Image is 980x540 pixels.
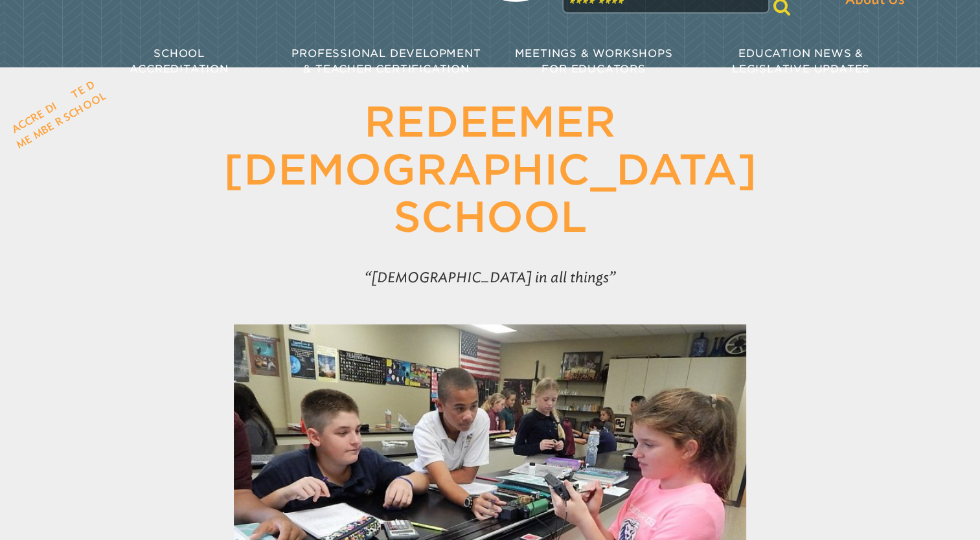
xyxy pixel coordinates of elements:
[198,262,781,293] p: [DEMOGRAPHIC_DATA] in all things
[732,47,870,75] span: Education News & Legislative Updates
[515,47,673,75] span: Meetings & Workshops for Educators
[291,47,481,75] span: Professional Development & Teacher Certification
[130,47,228,75] span: School Accreditation
[157,98,823,242] h1: Redeemer [DEMOGRAPHIC_DATA] School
